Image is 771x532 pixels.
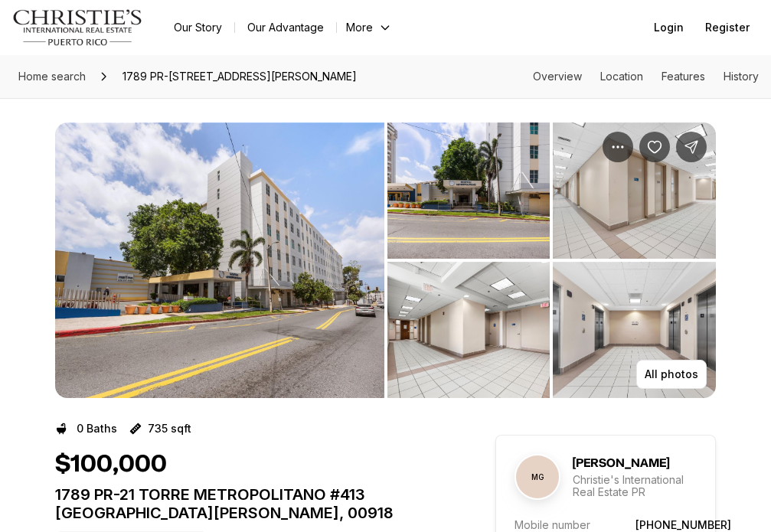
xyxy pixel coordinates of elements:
[162,17,234,38] a: Our Story
[516,455,559,498] span: MG
[553,262,716,398] button: View image gallery
[12,64,92,89] a: Home search
[573,474,697,498] p: Christie's International Real Estate PR
[387,262,550,398] button: View image gallery
[55,122,716,398] div: Listing Photos
[55,485,440,522] p: 1789 PR-21 TORRE METROPOLITANO #413 [GEOGRAPHIC_DATA][PERSON_NAME], 00918
[645,368,698,380] p: All photos
[635,518,731,531] a: [PHONE_NUMBER]
[235,17,336,38] a: Our Advantage
[603,132,633,162] button: Property options
[387,122,717,398] li: 2 of 6
[676,132,707,162] button: Share Property: 1789 PR-21 TORRE METROPOLITANO #413
[654,21,684,34] span: Login
[573,455,669,471] h5: [PERSON_NAME]
[705,21,750,34] span: Register
[600,70,643,83] a: Skip to: Location
[148,423,191,435] p: 735 sqft
[645,12,693,43] button: Login
[639,132,670,162] button: Save Property: 1789 PR-21 TORRE METROPOLITANO #413
[18,70,86,83] span: Home search
[55,122,384,398] button: View image gallery
[116,64,363,89] span: 1789 PR-[STREET_ADDRESS][PERSON_NAME]
[515,518,590,531] p: Mobile number
[12,9,143,46] img: logo
[553,122,716,259] button: View image gallery
[636,360,707,389] button: All photos
[724,70,759,83] a: Skip to: History
[533,70,759,83] nav: Page section menu
[77,423,117,435] p: 0 Baths
[533,70,582,83] a: Skip to: Overview
[55,450,167,479] h1: $100,000
[662,70,705,83] a: Skip to: Features
[337,17,401,38] button: More
[55,122,384,398] li: 1 of 6
[387,122,550,259] button: View image gallery
[696,12,759,43] button: Register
